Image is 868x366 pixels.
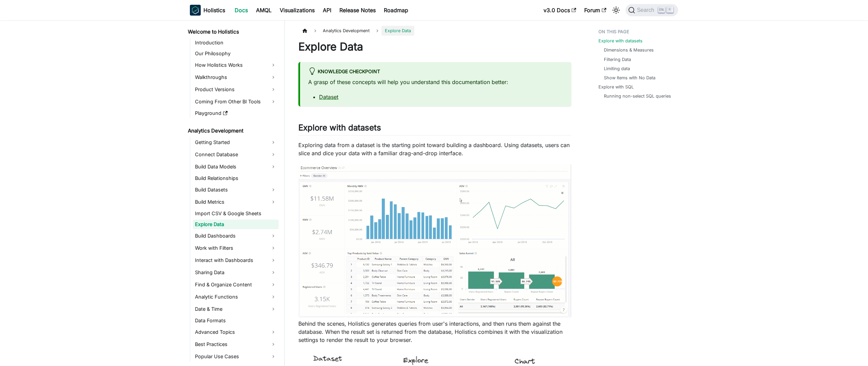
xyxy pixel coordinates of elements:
a: Walkthroughs [193,72,279,83]
a: v3.0 Docs [539,5,580,16]
img: Holistics [190,5,201,16]
a: Dataset [319,94,338,100]
a: Filtering Data [604,56,631,63]
a: Visualizations [276,5,319,16]
a: Coming From Other BI Tools [193,96,279,107]
a: Explore with datasets [598,38,643,44]
a: Explore Data [193,220,279,229]
a: Build Relationships [193,174,279,183]
a: Interact with Dashboards [193,255,279,266]
a: Connect Database [193,149,279,160]
p: Behind the scenes, Holistics generates queries from user's interactions, and then runs them again... [298,320,571,344]
p: Exploring data from a dataset is the starting point toward building a dashboard. Using datasets, ... [298,141,571,157]
a: Build Dashboards [193,230,279,241]
span: Search [635,7,658,13]
a: Date & Time [193,304,279,314]
a: Find & Organize Content [193,279,279,290]
span: Analytics Development [319,26,373,36]
p: A grasp of these concepts will help you understand this documentation better: [308,78,563,86]
a: Explore with SQL [598,84,634,90]
kbd: K [667,7,673,13]
a: Dimensions & Measures [604,47,654,53]
a: Build Data Models [193,161,279,172]
a: HolisticsHolistics [190,5,225,16]
button: Switch between dark and light mode (currently light mode) [611,5,622,16]
a: Build Metrics [193,197,279,207]
a: Show Items with No Data [604,75,655,81]
a: API [319,5,335,16]
a: Limiting data [604,65,630,72]
a: Docs [231,5,252,16]
a: Running non-select SQL queries [604,93,671,99]
span: Explore Data [381,26,414,36]
a: Getting Started [193,137,279,148]
a: Welcome to Holistics [186,27,279,37]
a: Sharing Data [193,267,279,278]
b: Holistics [203,6,225,14]
a: Work with Filters [193,243,279,253]
a: Advanced Topics [193,327,279,338]
a: Roadmap [380,5,412,16]
nav: Docs sidebar [183,20,285,366]
a: Product Versions [193,84,279,95]
nav: Breadcrumbs [298,26,571,36]
a: Forum [580,5,610,16]
button: Search (Ctrl+K) [626,4,678,16]
a: Best Practices [193,339,279,350]
a: Analytics Development [186,126,279,136]
a: How Holistics Works [193,60,279,70]
a: AMQL [252,5,276,16]
div: Knowledge Checkpoint [308,67,563,76]
a: Home page [298,26,311,36]
a: Analytic Functions [193,291,279,302]
a: Build Datasets [193,184,279,195]
a: Playground [193,108,279,118]
h1: Explore Data [298,40,571,54]
a: Introduction [193,38,279,47]
a: Popular Use Cases [193,351,279,362]
h2: Explore with datasets [298,123,571,136]
a: Release Notes [335,5,380,16]
a: Our Philosophy [193,49,279,58]
a: Import CSV & Google Sheets [193,209,279,218]
a: Data Formats [193,316,279,325]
